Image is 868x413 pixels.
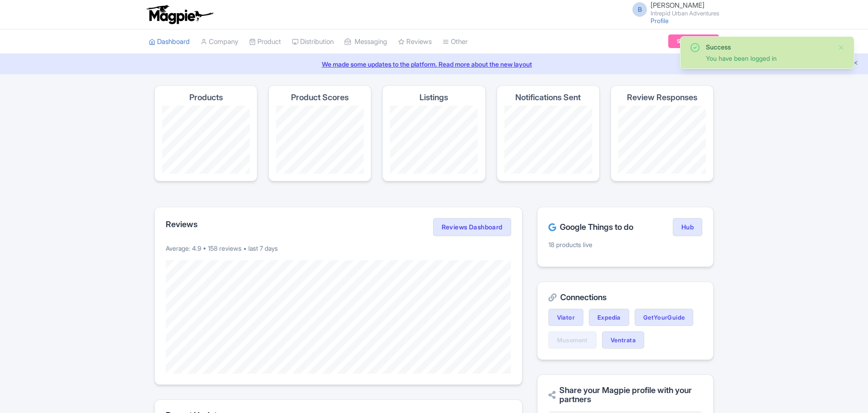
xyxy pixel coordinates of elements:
[651,17,669,24] a: Profile
[632,2,647,17] span: B
[166,220,197,229] h2: Reviews
[651,10,719,16] small: Intrepid Urban Adventures
[668,34,719,48] a: Subscription
[706,53,830,63] div: You have been logged in
[201,29,238,54] a: Company
[144,5,215,24] img: logo-ab69f6fb50320c5b225c76a69d11143b.png
[706,42,830,52] div: Success
[589,309,629,326] a: Expedia
[673,218,702,236] a: Hub
[515,93,581,102] h4: Notifications Sent
[548,223,633,232] h2: Google Things to do
[852,58,859,69] button: Close announcement
[5,59,863,69] a: We made some updates to the platform. Read more about the new layout
[345,29,387,54] a: Messaging
[651,1,705,10] span: [PERSON_NAME]
[149,29,190,54] a: Dashboard
[548,309,583,326] a: Viator
[291,93,349,102] h4: Product Scores
[635,309,694,326] a: GetYourGuide
[548,240,702,249] p: 18 products live
[548,293,702,302] h2: Connections
[292,29,334,54] a: Distribution
[627,2,719,16] a: B [PERSON_NAME] Intrepid Urban Adventures
[398,29,432,54] a: Reviews
[627,93,697,102] h4: Review Responses
[189,93,223,102] h4: Products
[419,93,448,102] h4: Listings
[249,29,281,54] a: Product
[838,42,845,53] button: Close
[433,218,511,236] a: Reviews Dashboard
[548,331,597,349] a: Musement
[443,29,468,54] a: Other
[548,386,702,404] h2: Share your Magpie profile with your partners
[602,331,644,349] a: Ventrata
[166,243,511,253] p: Average: 4.9 • 158 reviews • last 7 days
